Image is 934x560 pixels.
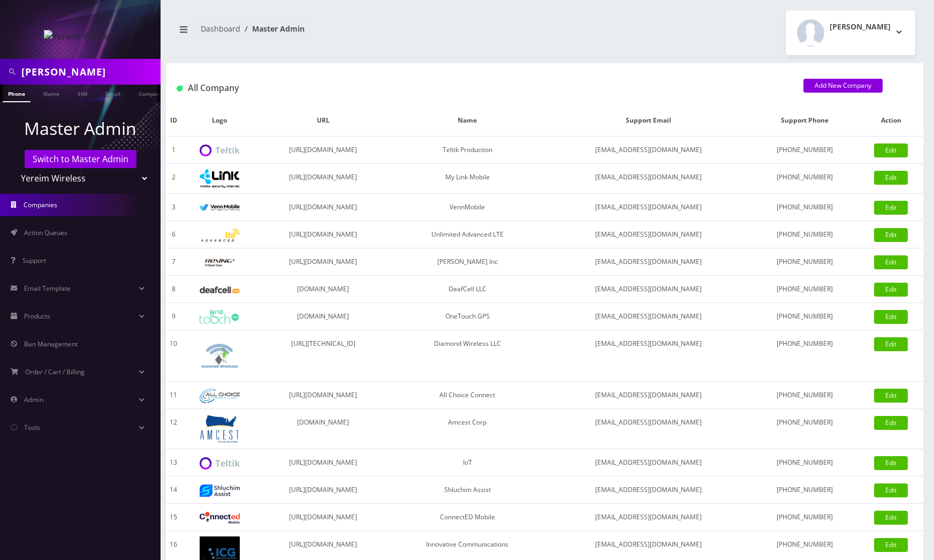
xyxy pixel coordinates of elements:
[874,310,908,324] a: Edit
[200,286,240,293] img: DeafCell LLC
[258,449,389,476] td: [URL][DOMAIN_NAME]
[166,105,181,137] th: ID
[546,137,751,164] td: [EMAIL_ADDRESS][DOMAIN_NAME]
[546,382,751,409] td: [EMAIL_ADDRESS][DOMAIN_NAME]
[751,330,859,382] td: [PHONE_NUMBER]
[38,85,65,101] a: Name
[389,137,546,164] td: Teltik Production
[3,85,31,102] a: Phone
[546,105,751,137] th: Support Email
[874,511,908,525] a: Edit
[201,24,240,34] a: Dashboard
[166,137,181,164] td: 1
[200,414,240,443] img: Amcest Corp
[24,284,71,293] span: Email Template
[751,221,859,248] td: [PHONE_NUMBER]
[258,194,389,221] td: [URL][DOMAIN_NAME]
[177,86,183,92] img: All Company
[166,194,181,221] td: 3
[166,303,181,330] td: 9
[389,303,546,330] td: OneTouch GPS
[24,312,50,321] span: Products
[72,85,93,101] a: SIM
[166,164,181,194] td: 2
[181,105,258,137] th: Logo
[166,330,181,382] td: 10
[830,22,891,32] h2: [PERSON_NAME]
[258,105,389,137] th: URL
[751,276,859,303] td: [PHONE_NUMBER]
[258,303,389,330] td: [DOMAIN_NAME]
[44,30,117,43] img: Yereim Wireless
[389,409,546,449] td: Amcest Corp
[389,276,546,303] td: DeafCell LLC
[258,221,389,248] td: [URL][DOMAIN_NAME]
[200,485,240,497] img: Shluchim Assist
[786,11,915,55] button: [PERSON_NAME]
[389,504,546,531] td: ConnectED Mobile
[166,409,181,449] td: 12
[751,164,859,194] td: [PHONE_NUMBER]
[874,456,908,470] a: Edit
[200,512,240,524] img: ConnectED Mobile
[166,276,181,303] td: 8
[200,336,240,376] img: Diamond Wireless LLC
[258,248,389,276] td: [URL][DOMAIN_NAME]
[258,382,389,409] td: [URL][DOMAIN_NAME]
[546,276,751,303] td: [EMAIL_ADDRESS][DOMAIN_NAME]
[751,137,859,164] td: [PHONE_NUMBER]
[166,221,181,248] td: 6
[166,504,181,531] td: 15
[200,457,240,470] img: IoT
[546,248,751,276] td: [EMAIL_ADDRESS][DOMAIN_NAME]
[751,248,859,276] td: [PHONE_NUMBER]
[389,105,546,137] th: Name
[258,504,389,531] td: [URL][DOMAIN_NAME]
[874,171,908,185] a: Edit
[166,449,181,476] td: 13
[546,330,751,382] td: [EMAIL_ADDRESS][DOMAIN_NAME]
[24,395,43,404] span: Admin
[166,382,181,409] td: 11
[874,143,908,157] a: Edit
[874,483,908,497] a: Edit
[258,164,389,194] td: [URL][DOMAIN_NAME]
[25,150,136,168] a: Switch to Master Admin
[389,476,546,504] td: Shluchim Assist
[389,382,546,409] td: All Choice Connect
[100,85,126,101] a: Email
[258,137,389,164] td: [URL][DOMAIN_NAME]
[546,409,751,449] td: [EMAIL_ADDRESS][DOMAIN_NAME]
[874,337,908,351] a: Edit
[389,248,546,276] td: [PERSON_NAME] Inc
[546,164,751,194] td: [EMAIL_ADDRESS][DOMAIN_NAME]
[389,449,546,476] td: IoT
[200,389,240,403] img: All Choice Connect
[803,79,883,93] a: Add New Company
[751,409,859,449] td: [PHONE_NUMBER]
[389,194,546,221] td: VennMobile
[25,367,85,376] span: Order / Cart / Billing
[24,228,67,237] span: Action Queues
[200,145,240,157] img: Teltik Production
[389,221,546,248] td: Unlimited Advanced LTE
[874,228,908,242] a: Edit
[874,255,908,269] a: Edit
[751,449,859,476] td: [PHONE_NUMBER]
[200,204,240,211] img: VennMobile
[24,423,40,432] span: Tools
[166,248,181,276] td: 7
[200,229,240,242] img: Unlimited Advanced LTE
[166,476,181,504] td: 14
[200,169,240,188] img: My Link Mobile
[859,105,923,137] th: Action
[751,194,859,221] td: [PHONE_NUMBER]
[200,258,240,268] img: Rexing Inc
[546,504,751,531] td: [EMAIL_ADDRESS][DOMAIN_NAME]
[751,476,859,504] td: [PHONE_NUMBER]
[546,194,751,221] td: [EMAIL_ADDRESS][DOMAIN_NAME]
[22,256,46,265] span: Support
[258,330,389,382] td: [URL][TECHNICAL_ID]
[258,409,389,449] td: [DOMAIN_NAME]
